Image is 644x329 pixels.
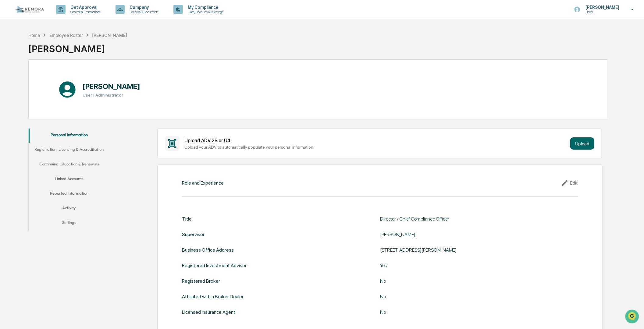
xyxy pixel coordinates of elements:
[380,232,532,237] div: [PERSON_NAME]
[561,179,578,187] div: Edit
[182,309,235,315] div: Licensed Insurance Agent
[4,134,41,145] a: 🔎Data Lookup
[54,83,71,88] span: 12:44 PM
[125,5,161,10] p: Company
[184,145,568,150] div: Upload your ADV to automatically populate your personal information.
[6,137,11,142] div: 🔎
[6,47,17,58] img: 1746055101610-c473b297-6a78-478c-a979-82029cc54cd1
[182,216,192,222] div: Title
[19,83,49,88] span: [PERSON_NAME]
[380,309,532,315] div: No
[125,10,161,14] p: Policies & Documents
[380,216,532,222] div: Director / Chief Compliance Officer
[28,33,40,38] div: Home
[29,129,109,143] button: Personal Information
[6,125,11,130] div: 🖐️
[29,187,109,202] button: Reported Information
[94,66,111,74] button: See all
[581,10,622,14] p: Users
[19,99,49,104] span: [PERSON_NAME]
[182,263,247,268] div: Registered Investment Adviser
[66,5,103,10] p: Get Approval
[184,138,568,143] div: Upload ADV 2B or U4
[92,33,127,38] div: [PERSON_NAME]
[183,10,226,14] p: Data, Deadlines & Settings
[6,94,16,103] img: Jack Rasmussen
[6,77,16,87] img: Galea, Frank
[182,247,234,253] div: Business Office Address
[4,122,42,133] a: 🖐️Preclearance
[624,309,641,325] iframe: Open customer support
[570,137,594,150] button: Upload
[182,278,220,284] div: Registered Broker
[12,125,39,131] span: Preclearance
[29,158,109,172] button: Continuing Education & Renewals
[27,47,100,53] div: Start new chat
[66,10,103,14] p: Content & Transactions
[50,125,76,131] span: Attestations
[380,247,532,253] div: [STREET_ADDRESS][PERSON_NAME]
[28,38,127,54] div: [PERSON_NAME]
[29,172,109,187] button: Linked Accounts
[61,151,74,156] span: Pylon
[83,82,140,91] h1: [PERSON_NAME]
[44,125,49,130] div: 🗄️
[27,53,84,58] div: We're available if you need us!
[51,99,53,104] span: •
[380,294,532,299] div: No
[13,47,24,58] img: 8933085812038_c878075ebb4cc5468115_72.jpg
[83,93,140,97] h3: User | Administrator
[182,232,205,237] div: Supervisor
[6,68,41,73] div: Past conversations
[104,48,111,56] button: Start new chat
[15,6,44,13] img: logo
[182,294,244,299] div: Affiliated with a Broker Dealer
[6,13,111,23] p: How can we help?
[380,263,532,268] div: Yes
[29,129,109,231] div: secondary tabs example
[183,5,226,10] p: My Compliance
[12,100,17,104] img: 1746055101610-c473b297-6a78-478c-a979-82029cc54cd1
[43,151,74,156] a: Powered byPylon
[380,278,532,284] div: No
[49,33,83,38] div: Employee Roster
[51,83,53,88] span: •
[29,202,109,216] button: Activity
[29,216,109,231] button: Settings
[581,5,622,10] p: [PERSON_NAME]
[42,122,78,133] a: 🗄️Attestations
[12,136,38,142] span: Data Lookup
[29,143,109,158] button: Registration, Licensing & Accreditation
[182,180,224,186] div: Role and Experience
[54,99,69,104] span: 7:42 AM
